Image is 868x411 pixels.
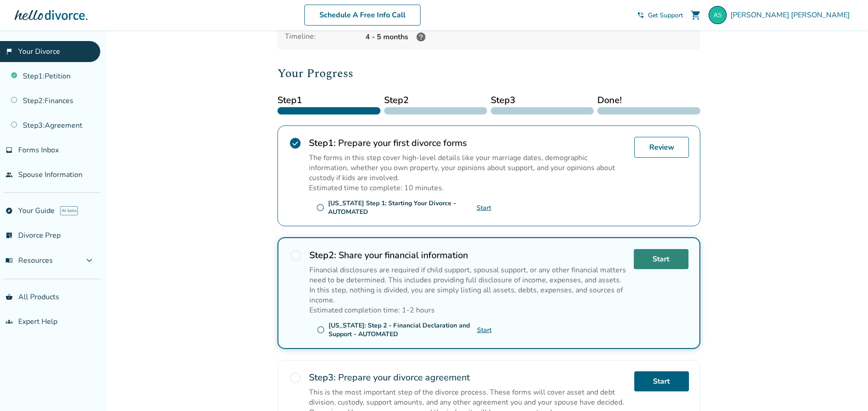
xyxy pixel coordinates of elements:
[5,232,13,239] span: list_alt_check
[289,137,302,150] span: check_circle
[634,137,689,158] a: Review
[329,321,477,338] div: [US_STATE]: Step 2 - Financial Declaration and Support - AUTOMATED
[309,265,627,285] p: Financial disclosures are required if child support, spousal support, or any other financial matt...
[477,326,492,334] a: Start
[690,10,701,21] span: shopping_cart
[730,10,853,20] span: [PERSON_NAME] [PERSON_NAME]
[309,153,627,183] p: The forms in this step cover high-level details like your marriage dates, demographic information...
[5,255,53,265] span: Resources
[5,293,13,301] span: shopping_basket
[384,94,487,107] span: Step 2
[304,5,421,26] a: Schedule A Free Info Call
[309,249,336,261] strong: Step 2 :
[709,6,727,24] img: taskstrecker@aol.com
[637,11,644,19] span: phone_in_talk
[5,171,13,178] span: people
[5,318,13,325] span: groups
[5,257,13,264] span: menu_book
[5,146,13,154] span: inbox
[597,94,700,107] span: Done!
[277,94,380,107] span: Step 1
[84,255,95,266] span: expand_more
[285,31,358,42] div: Timeline:
[309,305,627,315] p: Estimated completion time: 1-2 hours
[317,326,325,334] span: radio_button_unchecked
[309,137,627,149] h2: Prepare your first divorce forms
[634,371,689,391] a: Start
[309,371,627,384] h2: Prepare your divorce agreement
[634,249,688,269] a: Start
[316,203,324,212] span: radio_button_unchecked
[309,371,336,384] strong: Step 3 :
[289,249,302,262] span: radio_button_unchecked
[309,183,627,193] p: Estimated time to complete: 10 minutes.
[277,64,700,83] h2: Your Progress
[18,145,59,155] span: Forms Inbox
[477,203,491,212] a: Start
[309,249,627,261] h2: Share your financial information
[491,94,594,107] span: Step 3
[309,285,627,305] p: In this step, nothing is divided, you are simply listing all assets, debts, expenses, and sources...
[60,206,78,215] span: AI beta
[289,371,302,384] span: radio_button_unchecked
[822,367,868,411] iframe: Chat Widget
[5,48,13,55] span: flag_2
[648,11,683,20] span: Get Support
[637,11,683,20] a: phone_in_talkGet Support
[365,31,693,42] div: 4 - 5 months
[5,207,13,214] span: explore
[328,199,477,216] div: [US_STATE] Step 1: Starting Your Divorce - AUTOMATED
[309,137,336,149] strong: Step 1 :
